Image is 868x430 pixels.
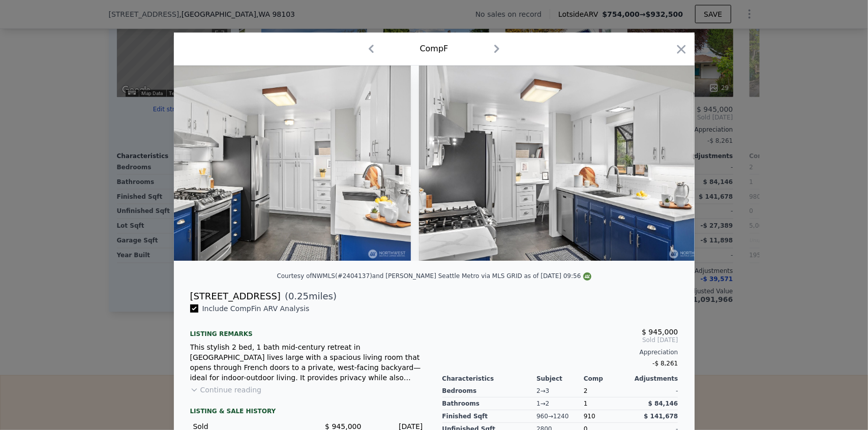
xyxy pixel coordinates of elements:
div: 2 → 3 [536,385,584,397]
div: - [631,385,678,397]
span: 2 [584,387,588,394]
div: Finished Sqft [442,410,537,423]
div: Courtesy of NWMLS (#2404137) and [PERSON_NAME] Seattle Metro via MLS GRID as of [DATE] 09:56 [277,272,591,280]
span: $ 945,000 [642,328,678,336]
div: Characteristics [442,375,537,383]
div: Appreciation [442,348,678,356]
div: Comp [584,375,631,383]
div: Adjustments [631,375,678,383]
span: $ 141,678 [644,413,678,420]
div: LISTING & SALE HISTORY [190,407,426,417]
div: 960 → 1240 [536,410,584,423]
div: Bedrooms [442,385,537,397]
img: Property Img [419,66,712,261]
span: -$ 8,261 [652,360,678,367]
span: $ 84,146 [648,400,678,407]
div: Bathrooms [442,397,537,410]
div: 1 [584,397,631,410]
img: NWMLS Logo [583,272,591,281]
div: [STREET_ADDRESS] [190,289,281,303]
div: 1 → 2 [536,397,584,410]
img: Property Img [118,66,411,261]
span: 910 [584,413,595,420]
span: 0.25 [288,291,309,301]
div: Listing remarks [190,322,426,338]
div: Comp F [420,43,448,55]
span: Include Comp F in ARV Analysis [198,304,314,313]
div: Subject [536,375,584,383]
span: ( miles) [281,289,337,303]
button: Continue reading [190,385,262,395]
div: This stylish 2 bed, 1 bath mid-century retreat in [GEOGRAPHIC_DATA] lives large with a spacious l... [190,342,426,383]
span: Sold [DATE] [442,336,678,344]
